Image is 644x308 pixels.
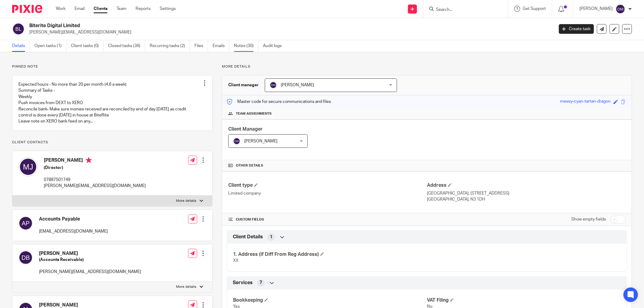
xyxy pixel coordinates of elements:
[427,190,626,196] p: [GEOGRAPHIC_DATA], [STREET_ADDRESS]
[234,40,258,52] a: Notes (30)
[12,140,213,145] p: Client contacts
[560,98,610,105] div: messy-cyan-tartan-dragon
[263,40,286,52] a: Audit logs
[427,297,621,303] h4: VAT Filing
[244,139,277,143] span: [PERSON_NAME]
[18,250,33,265] img: svg%3E
[270,81,277,89] img: svg%3E
[34,40,66,52] a: Open tasks (1)
[86,157,92,163] i: Primary
[194,40,208,52] a: Files
[150,40,190,52] a: Recurring tasks (2)
[75,6,85,12] a: Email
[176,198,197,203] p: More details
[227,99,331,105] p: Master code for secure communications and files
[44,177,146,183] p: 07887501749
[136,6,151,12] a: Reports
[228,182,427,189] h4: Client type
[228,82,259,88] h3: Client manager
[44,165,146,171] h5: (Director)
[160,6,176,12] a: Settings
[427,196,626,202] p: [GEOGRAPHIC_DATA], N3 1DH
[44,157,146,165] h4: [PERSON_NAME]
[39,269,141,275] p: [PERSON_NAME][EMAIL_ADDRESS][DOMAIN_NAME]
[12,40,30,52] a: Details
[233,259,239,263] span: XX
[233,280,253,286] span: Services
[233,251,427,258] h4: 1. Address (if Diff From Reg Address)
[571,216,606,222] label: Show empty fields
[616,4,625,14] img: svg%3E
[236,111,272,116] span: Team assignments
[39,250,141,257] h4: [PERSON_NAME]
[39,216,108,222] h4: Accounts Payable
[435,7,490,13] input: Search
[213,40,229,52] a: Emails
[270,234,272,240] span: 1
[117,6,127,12] a: Team
[176,284,197,289] p: More details
[228,127,263,132] span: Client Manager
[233,234,263,240] span: Client Details
[12,23,25,35] img: svg%3E
[18,216,33,230] img: svg%3E
[29,29,550,35] p: [PERSON_NAME][EMAIL_ADDRESS][DOMAIN_NAME]
[559,24,594,34] a: Create task
[523,7,546,11] span: Get Support
[233,138,240,145] img: svg%3E
[260,280,262,286] span: 7
[228,190,427,196] p: Limited company
[228,217,427,222] h4: CUSTOM FIELDS
[236,163,263,168] span: Other details
[39,228,108,234] p: [EMAIL_ADDRESS][DOMAIN_NAME]
[281,83,314,87] span: [PERSON_NAME]
[233,297,427,303] h4: Bookkeeping
[579,6,613,12] p: [PERSON_NAME]
[108,40,145,52] a: Closed tasks (36)
[427,182,626,189] h4: Address
[39,257,141,263] h5: (Accounts Receivable)
[18,157,38,176] img: svg%3E
[222,64,632,69] p: More details
[56,6,66,12] a: Work
[12,5,42,13] img: Pixie
[94,6,107,12] a: Clients
[44,183,146,189] p: [PERSON_NAME][EMAIL_ADDRESS][DOMAIN_NAME]
[71,40,104,52] a: Client tasks (0)
[12,64,213,69] p: Pinned note
[29,23,446,29] h2: Biterite Digital Limited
